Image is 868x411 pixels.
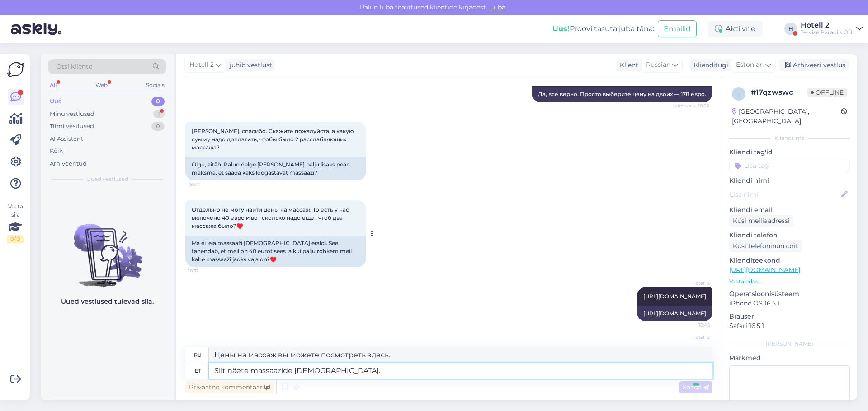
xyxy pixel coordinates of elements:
[729,299,850,308] p: iPhone OS 16.5.1
[729,159,850,172] input: Lisa tag
[784,23,797,35] div: H
[729,231,850,240] p: Kliendi telefon
[532,87,712,102] div: Да, всё верно. Просто выберите цену на двоих — 178 евро.
[738,90,740,97] span: 1
[729,176,850,185] p: Kliendi nimi
[50,134,83,143] div: AI Assistent
[7,235,24,243] div: 0 / 3
[730,189,840,199] input: Lisa nimi
[151,97,165,106] div: 0
[736,60,764,70] span: Estonian
[185,236,366,267] div: Ma ei leia massaaži [DEMOGRAPHIC_DATA] eraldi. See tähendab, et meil on 40 eurot sees ja kui palj...
[729,321,850,331] p: Safari 16.5.1
[41,208,174,289] img: No chats
[643,293,706,300] a: [URL][DOMAIN_NAME]
[643,310,706,317] a: [URL][DOMAIN_NAME]
[487,3,508,11] span: Luba
[708,21,763,37] div: Aktiivne
[729,256,850,265] p: Klienditeekond
[729,312,850,321] p: Brauser
[729,148,850,157] p: Kliendi tag'id
[801,29,853,36] div: Tervise Paradiis OÜ
[50,159,87,168] div: Arhiveeritud
[50,110,94,119] div: Minu vestlused
[552,24,570,33] b: Uus!
[61,297,154,306] p: Uued vestlused tulevad siia.
[729,240,802,252] div: Küsi telefoninumbrit
[192,128,355,151] span: [PERSON_NAME], спасибо. Скажите пожалуйста, а какую сумму надо доплатить, чтобы было 2 расслабляю...
[144,79,166,91] div: Socials
[48,79,58,91] div: All
[86,175,128,183] span: Uued vestlused
[729,353,850,363] p: Märkmed
[690,60,728,70] div: Klienditugi
[729,277,850,286] p: Vaata edasi ...
[50,97,61,106] div: Uus
[616,60,638,70] div: Klient
[807,88,847,97] span: Offline
[192,206,350,229] span: Отдельно не могу найти цены на массаж. То есть у нас включено 40 евро и вот сколько надо еще , чт...
[7,61,24,78] img: Askly Logo
[779,59,849,71] div: Arhiveeri vestlus
[676,334,710,341] span: Hotell 2
[676,322,710,328] span: 18:46
[729,205,850,215] p: Kliendi email
[729,134,850,142] div: Kliendi info
[729,215,793,227] div: Küsi meiliaadressi
[226,60,272,70] div: juhib vestlust
[50,122,94,131] div: Tiimi vestlused
[674,102,710,109] span: Nähtud ✓ 18:00
[188,181,222,188] span: 18:07
[732,107,841,126] div: [GEOGRAPHIC_DATA], [GEOGRAPHIC_DATA]
[7,203,24,243] div: Vaata siia
[658,20,697,37] button: Emailid
[50,147,63,156] div: Kõik
[801,22,853,29] div: Hotell 2
[729,340,850,348] div: [PERSON_NAME]
[646,60,670,70] span: Russian
[801,22,863,36] a: Hotell 2Tervise Paradiis OÜ
[185,157,366,180] div: Olgu, aitäh. Palun öelge [PERSON_NAME] palju lisaks pean maksma, et saada kaks lõõgastavat massaaži?
[188,268,222,274] span: 18:32
[729,289,850,299] p: Operatsioonisüsteem
[94,79,109,91] div: Web
[729,266,800,274] a: [URL][DOMAIN_NAME]
[751,87,807,98] div: # 17qzwswc
[153,110,165,119] div: 1
[56,62,92,71] span: Otsi kliente
[676,280,710,286] span: Hotell 2
[552,23,654,34] div: Proovi tasuta juba täna:
[151,122,165,131] div: 0
[189,60,214,70] span: Hotell 2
